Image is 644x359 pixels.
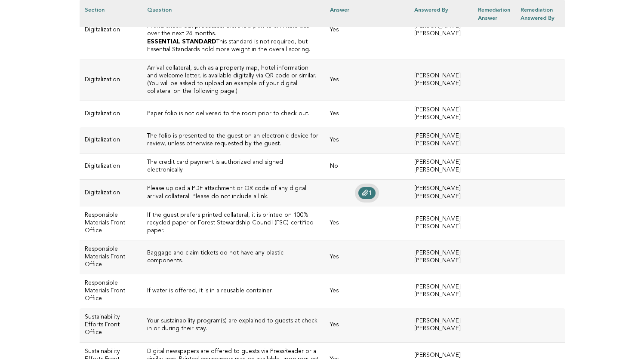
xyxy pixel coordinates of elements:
td: [PERSON_NAME] [PERSON_NAME] [409,180,473,206]
td: Digitalization [80,180,142,206]
h3: Baggage and claim tickets do not have any plastic components. [147,249,320,265]
span: 1 [369,190,372,196]
h3: Arrival collateral, such as a property map, hotel information and welcome letter, is available di... [147,64,320,80]
h3: Please upload a PDF attachment or QR code of any digital arrival collateral. Please do not includ... [147,185,320,200]
td: Responsible Materials Front Office [80,206,142,240]
td: Digitalization [80,2,142,59]
strong: ESSENTIAL STANDARD [147,39,216,45]
td: [PERSON_NAME] [PERSON_NAME] [409,101,473,127]
td: [PERSON_NAME] [PERSON_NAME] [409,59,473,101]
td: [PERSON_NAME] [PERSON_NAME] [409,274,473,308]
td: [PERSON_NAME] [PERSON_NAME] [409,308,473,342]
td: Yes [325,101,409,127]
td: Responsible Materials Front Office [80,274,142,308]
td: Yes [325,59,409,101]
h3: If the guest prefers printed collateral, it is printed on 100% recycled paper or Forest Stewardsh... [147,212,320,235]
td: Digitalization [80,59,142,101]
td: Yes [325,206,409,240]
td: Yes [325,308,409,342]
td: Yes [325,127,409,153]
td: [PERSON_NAME] [PERSON_NAME] [409,2,473,59]
td: Digitalization [80,153,142,180]
td: Responsible Materials Front Office [80,240,142,274]
td: [PERSON_NAME] [PERSON_NAME] [409,127,473,153]
td: Yes [325,2,409,59]
td: Yes [325,274,409,308]
p: (You will be asked to upload an example of your digital collateral on the following page.) [147,80,320,95]
a: 1 [358,187,376,199]
td: [PERSON_NAME] [PERSON_NAME] [409,240,473,274]
h3: The folio is presented to the guest on an electronic device for review, unless otherwise requeste... [147,132,320,148]
h3: Paper folio is not delivered to the room prior to check out. [147,110,320,118]
td: Sustainability Efforts Front Office [80,308,142,342]
h3: If water is offered, it is in a reusable container. [147,287,320,295]
h3: The credit card payment is authorized and signed electronically. [147,159,320,174]
p: This standard is not required, but Essential Standards hold more weight in the overall scoring. [147,38,320,54]
td: [PERSON_NAME] [PERSON_NAME] [409,206,473,240]
td: Yes [325,240,409,274]
td: No [325,153,409,180]
td: [PERSON_NAME] [PERSON_NAME] [409,153,473,180]
td: Digitalization [80,127,142,153]
h3: Your sustainability program(s) are explained to guests at check in or during their stay. [147,317,320,333]
td: Digitalization [80,101,142,127]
